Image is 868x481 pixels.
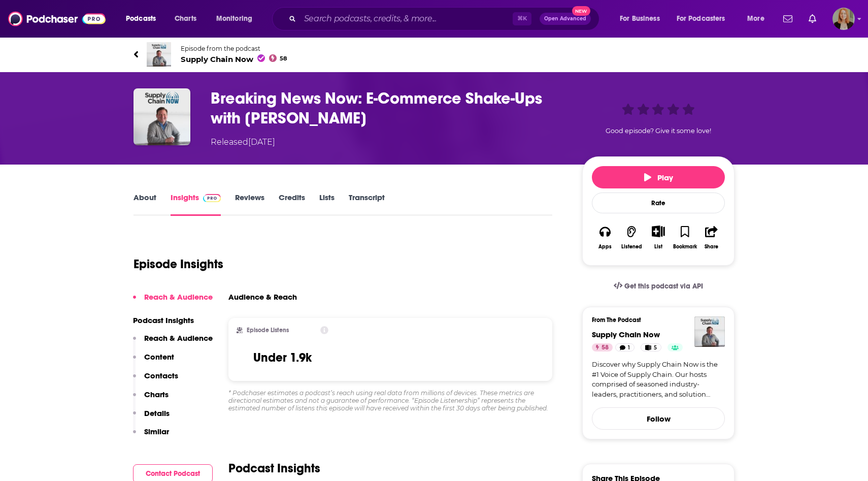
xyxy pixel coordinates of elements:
[133,292,213,311] button: Reach & Audience
[144,352,174,362] p: Content
[203,194,221,202] img: Podchaser Pro
[705,244,718,250] div: Share
[144,371,178,380] p: Contacts
[126,12,156,26] span: Podcasts
[300,11,513,27] input: Search podcasts, credits, & more...
[832,8,855,30] span: Logged in as emckenzie
[280,56,287,61] span: 58
[133,371,178,390] button: Contacts
[592,166,725,188] button: Play
[602,343,609,353] span: 58
[628,343,630,353] span: 1
[606,274,711,299] a: Get this podcast via API
[540,13,591,25] button: Open AdvancedNew
[228,389,552,412] div: * Podchaser estimates a podcast’s reach using real data from millions of devices. These metrics a...
[832,8,855,30] img: User Profile
[592,219,618,256] button: Apps
[654,243,662,250] div: List
[677,12,725,26] span: For Podcasters
[670,11,740,27] button: open menu
[144,390,169,399] p: Charts
[282,7,609,30] div: Search podcasts, credits, & more...
[624,282,703,291] span: Get this podcast via API
[247,327,289,334] h2: Episode Listens
[144,408,170,418] p: Details
[349,193,385,216] a: Transcript
[228,461,320,476] h2: Podcast Insights
[209,11,265,27] button: open menu
[672,219,698,256] button: Bookmark
[253,350,312,365] h3: Under 1.9k
[211,136,275,148] div: Released [DATE]
[181,45,287,52] span: Episode from the podcast
[544,16,586,21] span: Open Advanced
[832,8,855,30] button: Show profile menu
[171,193,221,216] a: InsightsPodchaser Pro
[181,54,287,64] span: Supply Chain Now
[592,360,725,399] a: Discover why Supply Chain Now is the #1 Voice of Supply Chain. Our hosts comprised of seasoned in...
[133,88,190,145] img: Breaking News Now: E-Commerce Shake-Ups with Max Garland
[598,244,612,250] div: Apps
[805,10,820,27] a: Show notifications dropdown
[698,219,725,256] button: Share
[133,256,223,272] h1: Episode Insights
[119,11,169,27] button: open menu
[592,407,725,430] button: Follow
[740,11,777,27] button: open menu
[592,193,725,213] div: Rate
[648,226,669,237] button: Show More Button
[615,343,635,351] a: 1
[147,42,171,67] img: Supply Chain Now
[747,12,764,26] span: More
[144,427,169,436] p: Similar
[235,193,264,216] a: Reviews
[133,333,213,352] button: Reach & Audience
[620,12,660,26] span: For Business
[175,12,196,26] span: Charts
[673,244,697,250] div: Bookmark
[144,292,213,302] p: Reach & Audience
[211,88,566,128] h3: Breaking News Now: E-Commerce Shake-Ups with Max Garland
[613,11,673,27] button: open menu
[592,316,717,324] h3: From The Podcast
[618,219,645,256] button: Listened
[133,352,174,371] button: Content
[694,316,725,347] img: Supply Chain Now
[216,12,252,26] span: Monitoring
[572,6,590,16] span: New
[228,292,297,302] h3: Audience & Reach
[592,343,613,351] a: 58
[606,127,711,135] span: Good episode? Give it some love!
[592,330,660,339] a: Supply Chain Now
[779,10,796,27] a: Show notifications dropdown
[133,390,169,408] button: Charts
[133,42,434,67] a: Supply Chain NowEpisode from the podcastSupply Chain Now58
[621,244,642,250] div: Listened
[644,173,673,182] span: Play
[168,11,203,27] a: Charts
[645,219,672,256] div: Show More ButtonList
[133,427,169,445] button: Similar
[133,408,170,427] button: Details
[279,193,305,216] a: Credits
[513,12,531,25] span: ⌘ K
[654,343,657,353] span: 5
[133,193,156,216] a: About
[641,343,661,351] a: 5
[144,333,213,343] p: Reach & Audience
[319,193,335,216] a: Lists
[8,9,106,28] img: Podchaser - Follow, Share and Rate Podcasts
[133,315,213,325] p: Podcast Insights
